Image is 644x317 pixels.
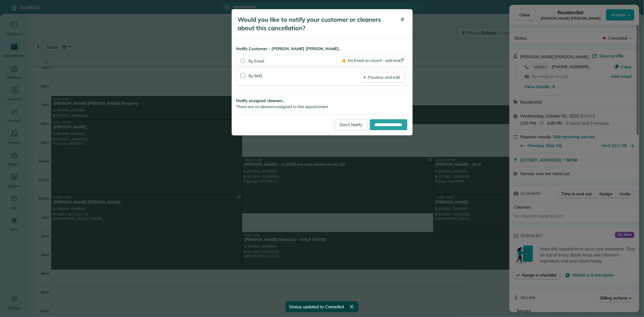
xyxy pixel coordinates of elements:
[238,15,392,32] h5: Would you like to notify your customer or cleaners about this cancellation?
[249,58,342,64] div: By Email
[236,104,328,109] span: There are no cleaners assigned to this appointment
[361,72,405,83] a: Preview and edit
[335,119,367,130] a: Don't Notify
[236,46,408,52] strong: Notify Customer - [PERSON_NAME] [PERSON_NAME]..
[236,98,408,104] strong: Notify assigned cleaners..
[249,72,361,83] div: By SMS
[289,304,344,310] span: Status updated to Cancelled
[400,16,405,23] span: ✕
[342,58,405,63] a: No Email on record - add one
